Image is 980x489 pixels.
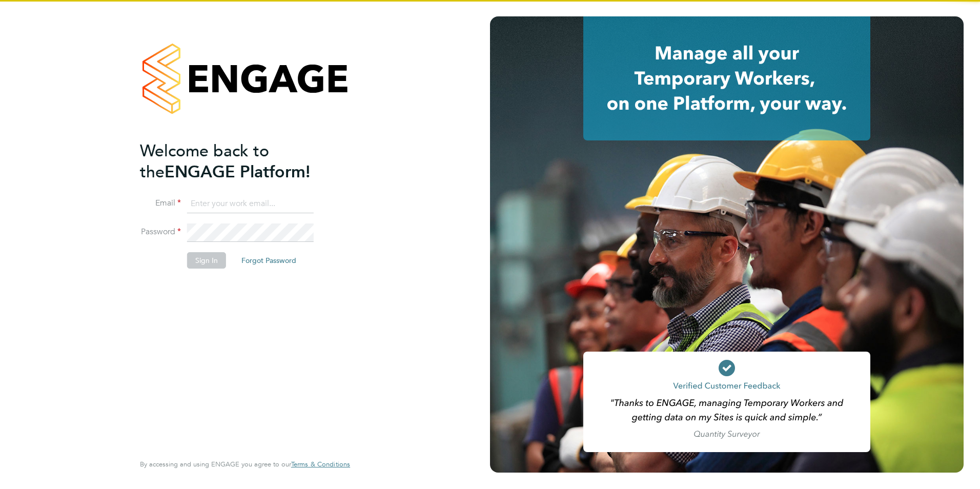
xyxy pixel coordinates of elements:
a: Terms & Conditions [291,460,350,468]
input: Enter your work email... [187,195,314,213]
span: Welcome back to the [140,141,269,182]
label: Email [140,198,181,209]
span: Terms & Conditions [291,460,350,468]
button: Sign In [187,252,226,269]
button: Forgot Password [233,252,304,269]
span: By accessing and using ENGAGE you agree to our [140,460,350,468]
label: Password [140,227,181,237]
h2: ENGAGE Platform! [140,140,340,182]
